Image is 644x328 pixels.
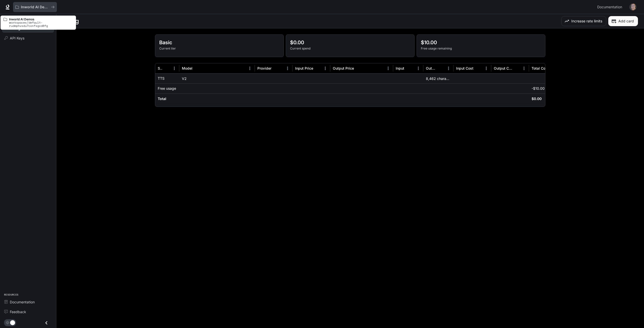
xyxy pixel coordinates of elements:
[295,66,313,70] div: Input Price
[41,318,52,328] button: Close drawer
[284,65,291,72] button: Menu
[272,65,279,72] button: Sort
[179,73,255,83] div: V2
[426,66,437,70] div: Output
[423,73,454,83] div: 8,462 characters
[2,307,54,316] a: Feedback
[445,65,452,72] button: Menu
[629,4,636,11] img: User avatar
[10,35,24,41] span: API Keys
[163,65,171,72] button: Sort
[628,2,638,12] button: User avatar
[597,4,622,10] span: Documentation
[2,298,54,306] a: Documentation
[158,76,165,81] p: TTS
[474,65,481,72] button: Sort
[520,65,528,72] button: Menu
[257,66,271,70] div: Provider
[321,65,329,72] button: Menu
[561,16,606,26] button: Increase rate limits
[193,65,200,72] button: Sort
[290,46,410,51] p: Current spend
[13,2,57,12] button: All workspaces
[10,299,35,305] span: Documentation
[437,65,445,72] button: Sort
[532,66,549,70] div: Total Cost
[354,65,362,72] button: Sort
[494,66,512,70] div: Output Cost
[513,65,520,72] button: Sort
[9,21,73,27] p: workspaces/default-rudmphvsdu7confsgcd8fg
[532,96,542,101] h6: $0.00
[396,66,404,70] div: Input
[405,65,412,72] button: Sort
[10,309,26,314] span: Feedback
[532,86,545,91] p: -$10.00
[456,66,473,70] div: Input Cost
[158,96,166,101] h6: Total
[246,65,254,72] button: Menu
[159,39,279,46] p: Basic
[314,65,321,72] button: Sort
[21,5,49,9] p: Inworld AI Demos
[421,46,541,51] p: Free usage remaining
[159,46,279,51] p: Current tier
[595,2,626,12] a: Documentation
[171,65,178,72] button: Menu
[333,66,354,70] div: Output Price
[415,65,422,72] button: Menu
[158,86,176,91] p: Free usage
[482,65,490,72] button: Menu
[9,18,73,21] p: Inworld AI Demos
[421,39,541,46] p: $10.00
[2,34,54,42] a: API Keys
[384,65,392,72] button: Menu
[10,320,15,325] span: Dark mode toggle
[608,16,638,26] button: Add card
[182,66,192,70] div: Model
[158,66,163,70] div: Service
[290,39,410,46] p: $0.00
